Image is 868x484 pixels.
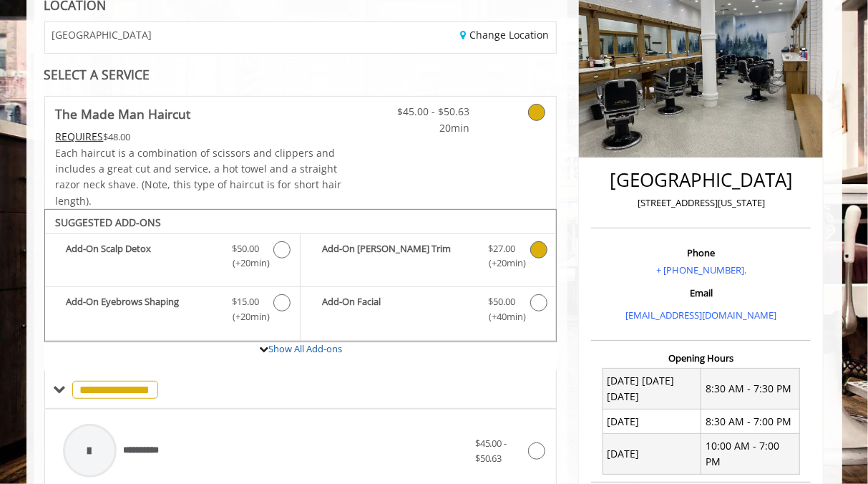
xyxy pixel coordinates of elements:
td: 8:30 AM - 7:30 PM [701,369,800,410]
span: $50.00 [232,241,259,256]
label: Add-On Facial [308,294,549,328]
label: Add-On Scalp Detox [52,241,293,275]
span: [GEOGRAPHIC_DATA] [52,29,152,40]
b: Add-On Eyebrows Shaping [67,294,218,324]
a: + [PHONE_NUMBER]. [656,263,746,276]
a: [EMAIL_ADDRESS][DOMAIN_NAME] [625,309,776,321]
span: 20min [386,120,470,136]
span: $45.00 - $50.63 [386,104,470,120]
td: 8:30 AM - 7:00 PM [701,410,800,434]
b: Add-On Scalp Detox [67,241,218,271]
h3: Email [595,288,807,298]
span: This service needs some Advance to be paid before we block your appointment [56,130,104,143]
span: Each haircut is a combination of scissors and clippers and includes a great cut and service, a ho... [56,146,342,208]
h3: Opening Hours [591,353,811,363]
td: [DATE] [603,410,701,434]
div: The Made Man Haircut Add-onS [44,209,557,342]
span: $15.00 [232,294,259,309]
td: [DATE] [603,434,701,475]
span: (+20min ) [480,256,522,271]
b: Add-On Facial [322,294,474,324]
h3: Phone [595,248,807,258]
span: (+20min ) [224,309,266,324]
label: Add-On Eyebrows Shaping [52,294,293,328]
span: (+40min ) [480,309,522,324]
div: $48.00 [56,129,343,145]
a: Show All Add-ons [268,342,342,355]
span: $50.00 [488,294,515,309]
label: Add-On Beard Trim [308,241,549,275]
b: SUGGESTED ADD-ONS [56,216,162,229]
td: [DATE] [DATE] [DATE] [603,369,701,410]
h2: [GEOGRAPHIC_DATA] [595,170,807,190]
p: [STREET_ADDRESS][US_STATE] [595,195,807,210]
td: 10:00 AM - 7:00 PM [701,434,800,475]
span: (+20min ) [224,256,266,271]
b: The Made Man Haircut [56,104,191,124]
b: Add-On [PERSON_NAME] Trim [322,241,474,271]
span: $27.00 [488,241,515,256]
a: Change Location [460,28,549,42]
div: SELECT A SERVICE [44,68,557,82]
span: $45.00 - $50.63 [475,437,507,465]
